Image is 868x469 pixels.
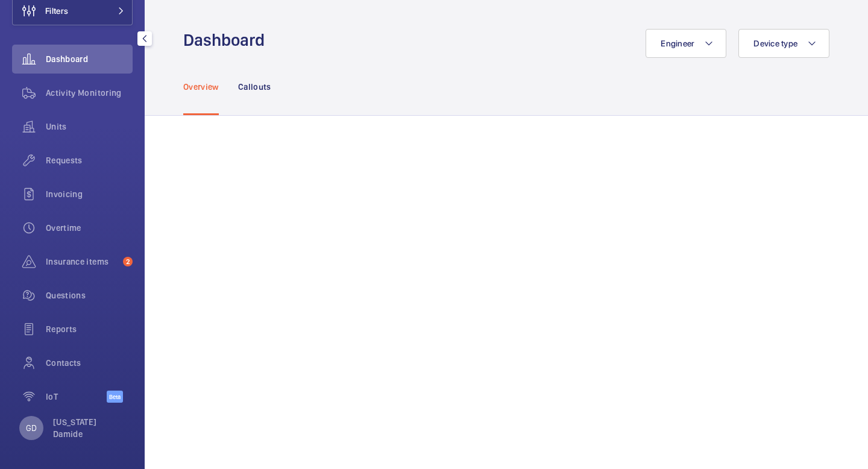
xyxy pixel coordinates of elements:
[46,154,133,166] span: Requests
[46,357,133,369] span: Contacts
[107,391,123,403] span: Beta
[661,39,694,48] span: Engineer
[46,289,133,301] span: Questions
[53,416,125,440] p: [US_STATE] Damide
[46,391,107,403] span: IoT
[753,39,797,48] span: Device type
[46,53,133,65] span: Dashboard
[183,29,272,51] h1: Dashboard
[238,81,271,93] p: Callouts
[46,256,118,268] span: Insurance items
[46,121,133,133] span: Units
[123,257,133,266] span: 2
[646,29,726,58] button: Engineer
[738,29,829,58] button: Device type
[46,323,133,335] span: Reports
[46,188,133,200] span: Invoicing
[46,87,133,99] span: Activity Monitoring
[46,222,133,234] span: Overtime
[183,81,219,93] p: Overview
[45,5,68,17] span: Filters
[26,422,37,434] p: GD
